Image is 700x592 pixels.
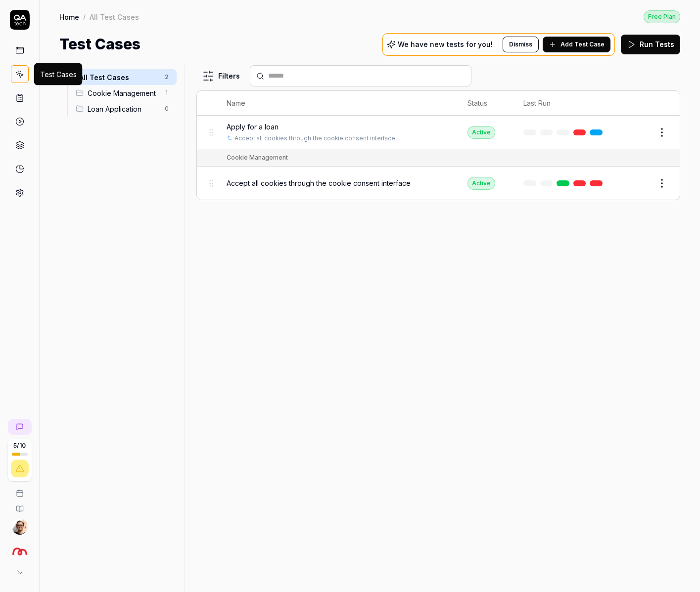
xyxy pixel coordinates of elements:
[467,177,495,190] div: Active
[59,33,140,55] h1: Test Cases
[161,103,173,115] span: 0
[4,497,35,513] a: Documentation
[621,35,680,54] button: Run Tests
[8,419,32,435] a: New conversation
[88,88,159,98] span: Cookie Management
[79,72,159,83] span: All Test Cases
[59,12,79,22] a: Home
[88,104,159,114] span: Loan Application
[11,543,29,560] img: Sambla Logo
[217,91,458,116] th: Name
[458,91,513,116] th: Status
[543,37,610,52] button: Add Test Case
[40,69,77,80] div: Test Cases
[398,41,493,48] p: We have new tests for you!
[13,443,26,449] span: 5 / 10
[4,481,35,497] a: Book a call with us
[227,153,288,162] div: Cookie Management
[161,71,173,83] span: 2
[644,10,680,23] div: Free Plan
[197,116,680,149] tr: Apply for a loanAccept all cookies through the cookie consent interfaceActive
[503,37,539,52] button: Dismiss
[83,12,86,22] div: /
[72,101,177,117] div: Drag to reorderLoan Application0
[513,91,616,116] th: Last Run
[467,126,495,139] div: Active
[90,12,139,22] div: All Test Cases
[197,167,680,200] tr: Accept all cookies through the cookie consent interfaceActive
[644,10,680,23] button: Free Plan
[227,122,279,132] span: Apply for a loan
[72,85,177,101] div: Drag to reorderCookie Management1
[234,134,395,143] a: Accept all cookies through the cookie consent interface
[161,87,173,99] span: 1
[196,66,246,86] button: Filters
[227,178,411,188] span: Accept all cookies through the cookie consent interface
[560,40,605,49] span: Add Test Case
[4,535,35,562] button: Sambla Logo
[12,519,28,535] img: 704fe57e-bae9-4a0d-8bcb-c4203d9f0bb2.jpeg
